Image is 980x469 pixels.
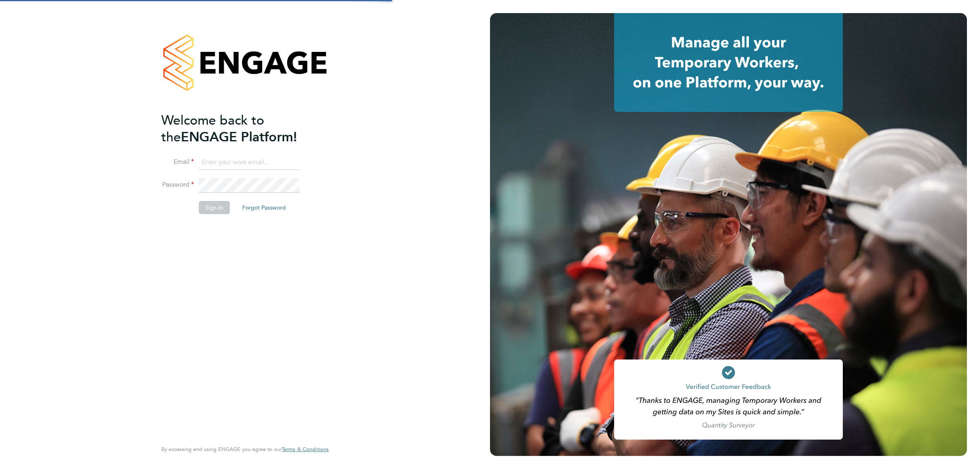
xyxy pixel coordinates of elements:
a: Terms & Conditions [282,446,329,453]
span: Welcome back to the [161,112,264,145]
button: Sign In [199,201,230,214]
span: By accessing and using ENGAGE you agree to our [161,446,329,453]
h2: ENGAGE Platform! [161,112,321,145]
label: Password [161,181,194,189]
label: Email [161,158,194,166]
button: Forgot Password [236,201,292,214]
input: Enter your work email... [199,155,300,170]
